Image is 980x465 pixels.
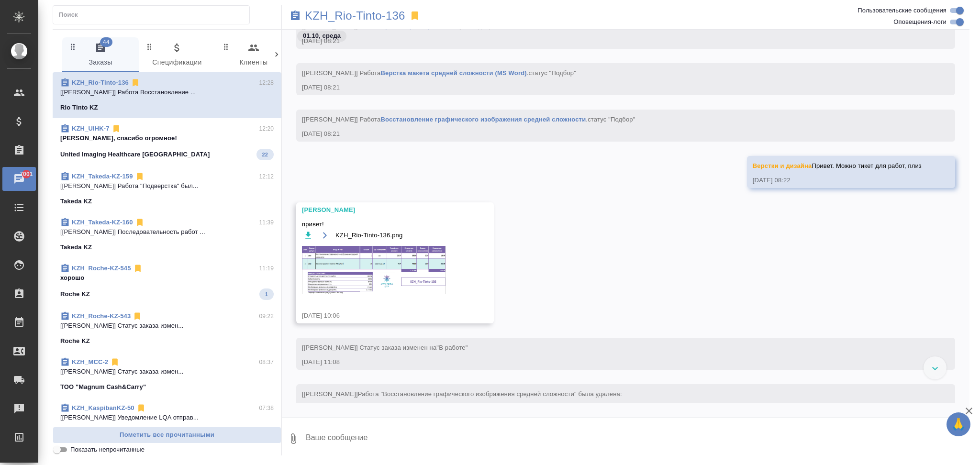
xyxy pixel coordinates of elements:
[68,42,133,68] span: Заказы
[753,176,922,185] div: [DATE] 08:22
[259,403,274,413] p: 07:38
[303,31,341,41] p: 01.10, среда
[70,445,145,454] span: Показать непрочитанные
[529,69,576,77] span: статус "Подбор"
[319,229,331,241] button: Открыть на драйве
[60,197,92,206] p: Takeda KZ
[59,8,249,22] input: Поиск
[335,231,402,240] span: KZH_Rio-Tinto-136.png
[302,205,460,215] div: [PERSON_NAME]
[436,344,468,351] span: "В работе"
[72,404,134,411] a: KZH_KaspibanKZ-50
[68,42,78,51] svg: Зажми и перетащи, чтобы поменять порядок вкладок
[58,430,276,441] span: Пометить все прочитанными
[60,413,274,422] p: [[PERSON_NAME]] Уведомление LQA отправ...
[259,78,274,88] p: 12:28
[100,37,112,47] span: 44
[135,218,145,227] svg: Отписаться
[72,265,131,272] a: KZH_Roche-KZ-545
[60,367,274,376] p: [[PERSON_NAME]] Статус заказа измен...
[259,311,274,321] p: 09:22
[53,118,281,166] div: KZH_UIHK-712:20[PERSON_NAME], спасибо огромное!United Imaging Healthcare [GEOGRAPHIC_DATA]22
[259,264,274,273] p: 11:19
[53,306,281,352] div: KZH_Roche-KZ-54309:22[[PERSON_NAME]] Статус заказа измен...Roche KZ
[302,129,922,139] div: [DATE] 08:21
[72,219,133,226] a: KZH_Takeda-KZ-160
[60,150,210,159] p: United Imaging Healthcare [GEOGRAPHIC_DATA]
[72,79,129,86] a: KZH_Rio-Tinto-136
[302,311,460,321] div: [DATE] 10:06
[53,398,281,443] div: KZH_KaspibanKZ-5007:38[[PERSON_NAME]] Уведомление LQA отправ...Kaspi bank Kazakhstan
[893,17,947,27] span: Оповещения-логи
[53,352,281,398] div: KZH_MCC-208:37[[PERSON_NAME]] Статус заказа измен...ТОО "Magnum Cash&Carry"
[60,88,274,97] p: [[PERSON_NAME]] Работа Восстановление ...
[60,227,274,237] p: [[PERSON_NAME]] Последовательность работ ...
[53,258,281,306] div: KZH_Roche-KZ-54511:19хорошоRoche KZ1
[221,42,286,68] span: Клиенты
[111,124,121,133] svg: Отписаться
[136,403,146,413] svg: Отписаться
[302,220,460,229] span: привет!
[302,69,576,77] span: [[PERSON_NAME]] Работа .
[259,172,274,181] p: 12:12
[358,390,622,398] span: Работа "Восстановление графического изображения средней сложности" была удалена:
[753,162,922,169] span: Привет. Можно тикет для работ, плиз
[60,133,274,143] p: [PERSON_NAME], спасибо огромное!
[145,42,154,51] svg: Зажми и перетащи, чтобы поменять порядок вкладок
[72,312,131,320] a: KZH_Roche-KZ-543
[53,212,281,258] div: KZH_Takeda-KZ-16011:39[[PERSON_NAME]] Последовательность работ ...Takeda KZ
[145,42,210,68] span: Спецификации
[857,6,947,15] span: Пользовательские сообщения
[60,382,146,392] p: ТОО "Magnum Cash&Carry"
[2,167,36,191] a: 7001
[110,357,120,367] svg: Отписаться
[60,336,90,346] p: Roche KZ
[60,181,274,191] p: [[PERSON_NAME]] Работа "Подверстка" был...
[302,246,445,294] img: KZH_Rio-Tinto-136.png
[380,116,586,123] a: Восстановление графического изображения средней сложности
[60,289,90,299] p: Roche KZ
[753,162,812,169] span: Верстки и дизайна
[72,125,110,132] a: KZH_UIHK-7
[588,116,635,123] span: статус "Подбор"
[302,390,622,398] span: [[PERSON_NAME]]
[259,289,274,299] span: 1
[53,427,281,443] button: Пометить все прочитанными
[380,69,526,77] a: Верстка макета средней сложности (MS Word)
[259,357,274,367] p: 08:37
[302,116,635,123] span: [[PERSON_NAME]] Работа .
[259,124,274,133] p: 12:20
[60,273,274,283] p: хорошо
[222,42,231,51] svg: Зажми и перетащи, чтобы поменять порядок вкладок
[72,173,133,180] a: KZH_Takeda-KZ-159
[133,311,142,321] svg: Отписаться
[950,414,967,434] span: 🙏
[53,166,281,212] div: KZH_Takeda-KZ-15912:12[[PERSON_NAME]] Работа "Подверстка" был...Takeda KZ
[302,229,314,241] button: Скачать
[72,358,108,365] a: KZH_MCC-2
[305,11,405,21] a: KZH_Rio-Tinto-136
[60,321,274,331] p: [[PERSON_NAME]] Статус заказа измен...
[60,243,92,252] p: Takeda KZ
[14,169,38,179] span: 7001
[302,357,922,367] div: [DATE] 11:08
[60,103,98,112] p: Rio Tinto KZ
[302,83,922,92] div: [DATE] 08:21
[53,72,281,118] div: KZH_Rio-Tinto-13612:28[[PERSON_NAME]] Работа Восстановление ...Rio Tinto KZ
[259,218,274,227] p: 11:39
[256,150,274,159] span: 22
[302,344,468,351] span: [[PERSON_NAME]] Статус заказа изменен на
[947,412,970,436] button: 🙏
